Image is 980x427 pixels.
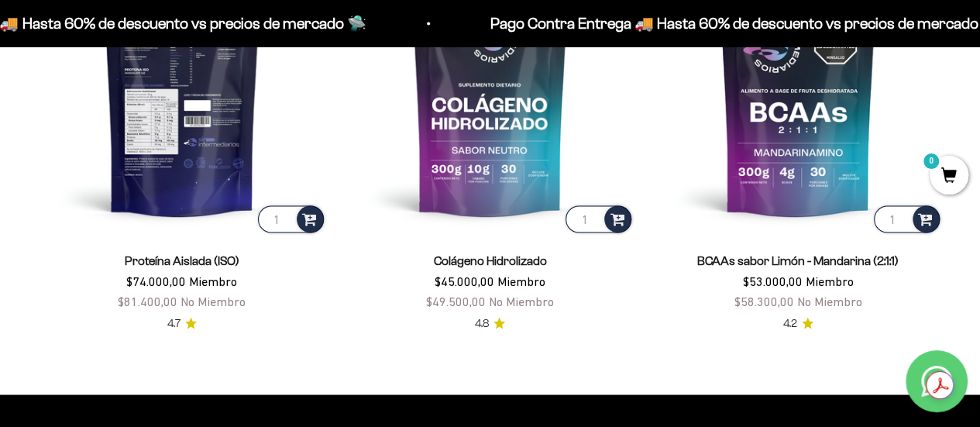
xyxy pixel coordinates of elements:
mark: 0 [922,152,940,170]
span: No Miembro [797,294,862,308]
a: 4.24.2 de 5.0 estrellas [783,315,813,332]
span: $45.000,00 [435,274,494,288]
a: 4.84.8 de 5.0 estrellas [475,315,505,332]
span: Miembro [497,274,545,288]
span: $53.000,00 [743,274,803,288]
span: No Miembro [489,294,554,308]
a: Proteína Aislada (ISO) [125,254,239,267]
a: Colágeno Hidrolizado [433,254,546,267]
span: 4.2 [783,315,797,332]
a: 0 [930,168,968,185]
a: 4.74.7 de 5.0 estrellas [167,315,197,332]
span: Miembro [189,274,237,288]
span: $74.000,00 [126,274,186,288]
span: $49.500,00 [426,294,486,308]
a: BCAAs sabor Limón - Mandarina (2:1:1) [697,254,899,267]
span: $81.400,00 [118,294,177,308]
span: $58.300,00 [734,294,794,308]
span: No Miembro [181,294,246,308]
span: Miembro [806,274,854,288]
span: 4.8 [475,315,489,332]
span: 4.7 [167,315,181,332]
